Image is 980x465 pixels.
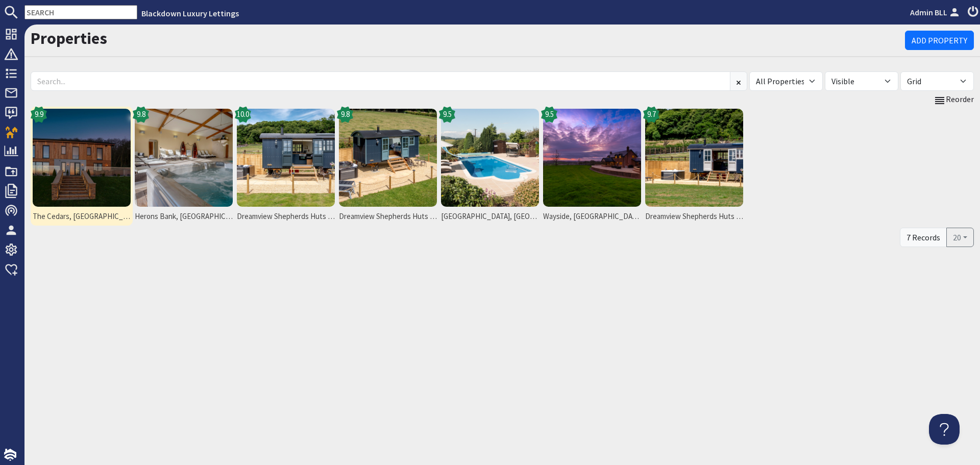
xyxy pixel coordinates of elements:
[645,109,743,207] img: Dreamview Shepherds Huts - Sweet Chestnut's icon
[337,107,439,226] a: Dreamview Shepherds Huts - Silver Birch9.8
[35,109,43,120] span: 9.9
[910,6,962,18] a: Admin BLL
[31,107,133,226] a: The Cedars, [GEOGRAPHIC_DATA]9.9
[341,109,350,120] span: 9.8
[141,8,239,18] a: Blackdown Luxury Lettings
[905,31,974,50] a: Add Property
[439,107,541,226] a: [GEOGRAPHIC_DATA], [GEOGRAPHIC_DATA]9.5
[441,211,539,223] span: [GEOGRAPHIC_DATA], [GEOGRAPHIC_DATA]
[934,93,974,106] a: Reorder
[31,71,730,91] input: Search...
[645,211,743,223] span: Dreamview Shepherds Huts - Sweet Chestnut
[237,109,335,207] img: Dreamview Shepherds Huts - Copper Beech's icon
[929,414,960,445] iframe: Toggle Customer Support
[545,109,554,120] span: 9.5
[237,109,249,120] span: 10.0
[237,211,335,223] span: Dreamview Shepherds Huts - Copper Beech
[339,109,437,207] img: Dreamview Shepherds Huts - Silver Birch's icon
[339,211,437,223] span: Dreamview Shepherds Huts - Silver Birch
[135,211,233,223] span: Herons Bank, [GEOGRAPHIC_DATA]
[643,107,745,226] a: Dreamview Shepherds Huts - Sweet Chestnut9.7
[443,109,452,120] span: 9.5
[235,107,337,226] a: Dreamview Shepherds Huts - Copper Beech10.0
[135,109,233,207] img: Herons Bank, Devon's icon
[543,211,641,223] span: Wayside, [GEOGRAPHIC_DATA]
[33,211,131,223] span: The Cedars, [GEOGRAPHIC_DATA]
[31,28,107,48] a: Properties
[4,449,16,461] img: staytech_i_w-64f4e8e9ee0a9c174fd5317b4b171b261742d2d393467e5bdba4413f4f884c10.svg
[647,109,656,120] span: 9.7
[133,107,235,226] a: Herons Bank, [GEOGRAPHIC_DATA]9.8
[441,109,539,207] img: Foxhill Lodge, Devon's icon
[24,5,137,19] input: SEARCH
[541,107,643,226] a: Wayside, [GEOGRAPHIC_DATA]9.5
[900,228,947,247] div: 7 Records
[543,109,641,207] img: Wayside, Devon's icon
[946,228,974,247] button: 20
[137,109,145,120] span: 9.8
[33,109,131,207] img: The Cedars, Devon's icon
